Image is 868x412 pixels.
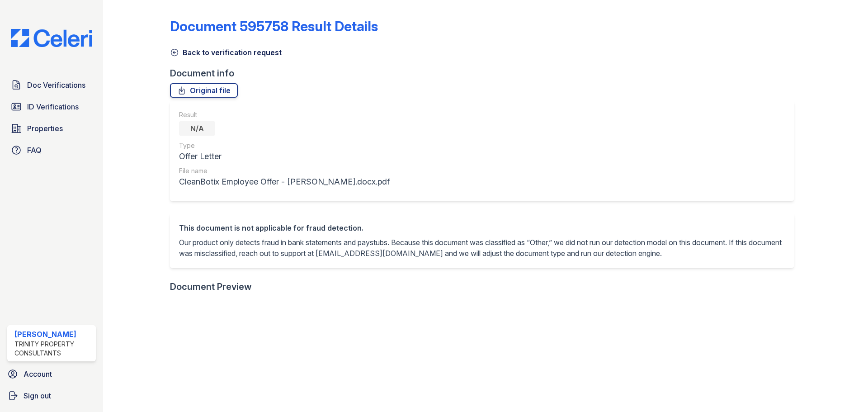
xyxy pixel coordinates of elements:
a: Back to verification request [170,47,282,58]
span: FAQ [27,145,42,156]
a: ID Verifications [7,98,96,116]
div: File name [179,166,390,175]
span: ID Verifications [27,101,79,112]
a: Doc Verifications [7,76,96,94]
span: Doc Verifications [27,80,85,90]
div: CleanBotix Employee Offer - [PERSON_NAME].docx.pdf [179,175,390,188]
a: Document 595758 Result Details [170,18,378,34]
a: Original file [170,83,238,98]
div: [PERSON_NAME] [14,329,92,340]
a: Sign out [4,387,99,405]
div: Document info [170,67,801,80]
div: This document is not applicable for fraud detection. [179,223,785,233]
span: Properties [27,123,63,134]
a: Properties [7,119,96,137]
div: Offer Letter [179,150,390,163]
span: Account [24,369,52,379]
p: Our product only detects fraud in bank statements and paystubs. Because this document was classif... [179,237,785,259]
div: N/A [179,121,215,136]
a: Account [4,365,99,383]
div: Type [179,141,390,150]
a: FAQ [7,141,96,159]
img: CE_Logo_Blue-a8612792a0a2168367f1c8372b55b34899dd931a85d93a1a3d3e32e68fde9ad4.png [4,29,99,47]
div: Result [179,110,390,119]
span: Sign out [24,390,51,401]
div: Trinity Property Consultants [14,340,92,358]
div: Document Preview [170,280,252,293]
